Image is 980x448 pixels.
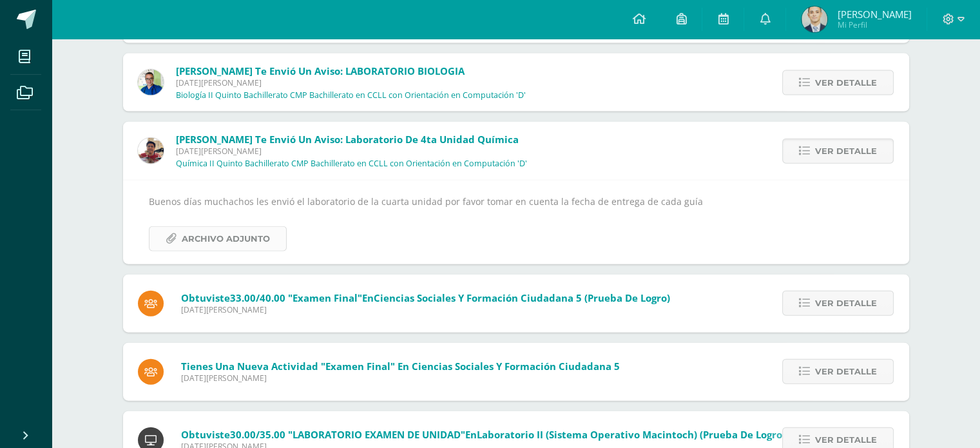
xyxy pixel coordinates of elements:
span: Laboratorio II (Sistema Operativo Macintoch) (Prueba de Logro) [477,428,785,441]
span: Ciencias Sociales y Formación Ciudadana 5 (Prueba de Logro) [374,291,670,304]
span: [DATE][PERSON_NAME] [176,146,527,157]
span: Archivo Adjunto [182,227,270,251]
span: 30.00/35.00 [230,428,285,441]
a: Archivo Adjunto [149,226,287,251]
span: Ver detalle [815,360,877,384]
img: 692ded2a22070436d299c26f70cfa591.png [138,70,164,95]
span: [PERSON_NAME] te envió un aviso: Laboratorio de 4ta unidad química [176,133,519,146]
span: [DATE][PERSON_NAME] [181,304,670,315]
p: Química II Quinto Bachillerato CMP Bachillerato en CCLL con Orientación en Computación 'D' [176,159,527,169]
div: Buenos días muchachos les envió el laboratorio de la cuarta unidad por favor tomar en cuenta la f... [149,193,883,251]
span: Ver detalle [815,71,877,95]
span: [PERSON_NAME] [837,8,911,21]
span: [DATE][PERSON_NAME] [176,77,526,88]
span: Ver detalle [815,291,877,315]
span: "Examen final" [288,291,362,304]
span: Obtuviste en [181,428,785,441]
span: 33.00/40.00 [230,291,285,304]
span: [PERSON_NAME] te envió un aviso: LABORATORIO BIOLOGIA [176,64,465,77]
p: Biología II Quinto Bachillerato CMP Bachillerato en CCLL con Orientación en Computación 'D' [176,90,526,101]
span: Mi Perfil [837,19,911,30]
span: [DATE][PERSON_NAME] [181,373,620,384]
span: "LABORATORIO EXAMEN DE UNIDAD" [288,428,465,441]
span: Tienes una nueva actividad "Examen final" En Ciencias Sociales y Formación Ciudadana 5 [181,360,620,373]
span: Ver detalle [815,139,877,163]
img: 67a910fb737495059d845ccc37895b00.png [802,6,827,32]
img: cb93aa548b99414539690fcffb7d5efd.png [138,138,164,164]
span: Obtuviste en [181,291,670,304]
